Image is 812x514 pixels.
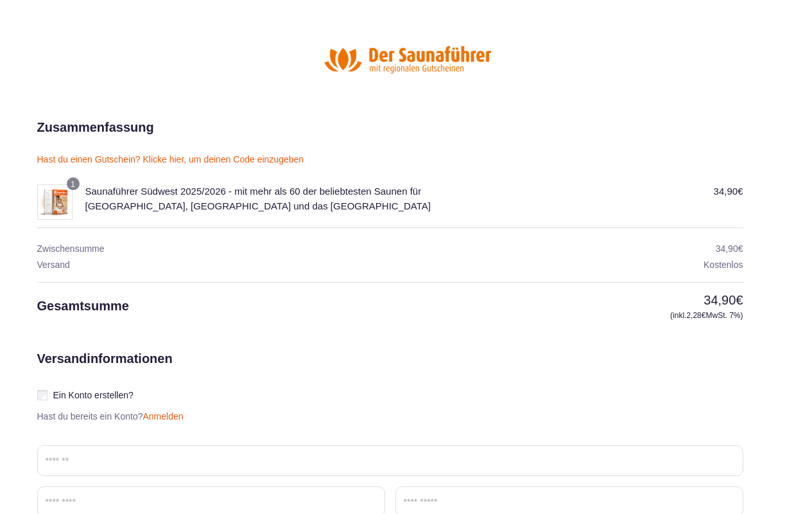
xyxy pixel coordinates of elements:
span: Ein Konto erstellen? [53,390,134,400]
img: Saunaführer Südwest 2025/2026 - mit mehr als 60 der beliebtesten Saunen für Hessen, Rheinland-Pfa... [37,184,73,220]
a: Hast du einen Gutschein? Klicke hier, um deinen Code einzugeben [37,154,304,164]
p: Hast du bereits ein Konto? [32,411,189,422]
a: Anmelden [143,411,184,421]
span: Kostenlos [704,260,743,270]
span: € [738,244,743,254]
span: € [736,293,743,307]
bdi: 34,90 [714,186,743,197]
input: Ein Konto erstellen? [37,390,48,400]
span: 2,28 [686,311,705,320]
h2: Versandinformationen [37,349,173,445]
bdi: 34,90 [716,244,743,254]
span: 1 [71,180,75,189]
bdi: 34,90 [704,293,743,307]
span: € [702,311,706,320]
span: Gesamtsumme [37,299,129,313]
small: (inkl. MwSt. 7%) [538,310,743,321]
span: Saunaführer Südwest 2025/2026 - mit mehr als 60 der beliebtesten Saunen für [GEOGRAPHIC_DATA], [G... [85,186,431,211]
span: € [738,186,743,197]
span: Zwischensumme [37,244,105,254]
h2: Zusammenfassung [37,118,154,137]
span: Versand [37,260,70,270]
